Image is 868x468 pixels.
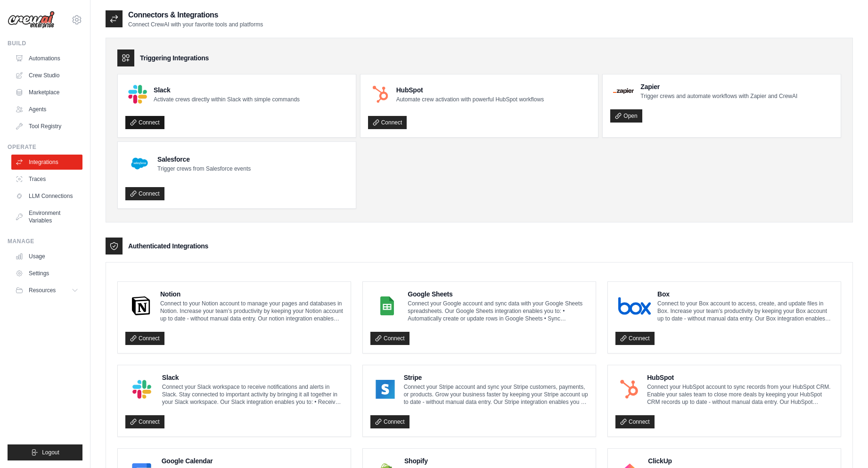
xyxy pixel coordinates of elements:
p: Trigger crews and automate workflows with Zapier and CrewAI [640,92,797,100]
button: Logout [8,444,82,460]
img: Notion Logo [128,296,154,315]
img: Slack Logo [128,380,156,399]
a: Tool Registry [11,119,82,134]
img: Logo [8,11,55,29]
h4: HubSpot [647,373,833,382]
img: HubSpot Logo [618,380,640,399]
div: Manage [8,238,82,245]
a: LLM Connections [11,189,82,204]
h4: HubSpot [396,85,544,95]
a: Connect [125,415,164,428]
h4: Zapier [640,82,797,91]
h4: ClickUp [648,456,833,466]
h3: Triggering Integrations [140,53,209,63]
p: Connect your Google account and sync data with your Google Sheets spreadsheets. Our Google Sheets... [408,300,588,322]
h4: Slack [154,85,300,95]
a: Environment Variables [11,205,82,228]
p: Automate crew activation with powerful HubSpot workflows [396,96,544,103]
h4: Notion [160,289,343,299]
h4: Google Calendar [162,456,343,466]
a: Automations [11,51,82,66]
img: Stripe Logo [373,380,397,399]
img: Zapier Logo [613,88,634,94]
a: Usage [11,249,82,264]
span: Resources [29,287,56,294]
h3: Authenticated Integrations [128,241,208,251]
a: Connect [615,332,655,345]
p: Connect to your Notion account to manage your pages and databases in Notion. Increase your team’s... [160,300,343,322]
a: Open [610,109,642,123]
a: Connect [125,116,164,129]
a: Connect [615,415,655,428]
a: Connect [125,187,164,200]
h4: Google Sheets [408,289,588,299]
a: Traces [11,172,82,187]
h2: Connectors & Integrations [128,9,263,21]
img: Salesforce Logo [128,152,151,175]
h4: Stripe [404,373,588,382]
div: Operate [8,143,82,151]
img: Slack Logo [128,85,147,104]
img: HubSpot Logo [371,85,390,104]
a: Connect [368,116,407,129]
a: Integrations [11,155,82,170]
p: Activate crews directly within Slack with simple commands [154,96,300,103]
p: Connect your Stripe account and sync your Stripe customers, payments, or products. Grow your busi... [404,383,588,406]
a: Connect [370,332,409,345]
p: Connect your Slack workspace to receive notifications and alerts in Slack. Stay connected to impo... [162,383,343,406]
h4: Box [657,289,833,299]
div: Build [8,40,82,47]
h4: Salesforce [157,155,251,164]
button: Resources [11,283,82,298]
a: Settings [11,266,82,281]
a: Agents [11,102,82,117]
p: Connect CrewAI with your favorite tools and platforms [128,21,263,28]
a: Connect [125,332,164,345]
a: Marketplace [11,85,82,100]
p: Connect your HubSpot account to sync records from your HubSpot CRM. Enable your sales team to clo... [647,383,833,406]
p: Trigger crews from Salesforce events [157,165,251,172]
p: Connect to your Box account to access, create, and update files in Box. Increase your team’s prod... [657,300,833,322]
a: Connect [370,415,409,428]
a: Crew Studio [11,68,82,83]
span: Logout [42,449,59,456]
img: Google Sheets Logo [373,296,401,315]
h4: Slack [162,373,343,382]
img: Box Logo [618,296,651,315]
h4: Shopify [404,456,588,466]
